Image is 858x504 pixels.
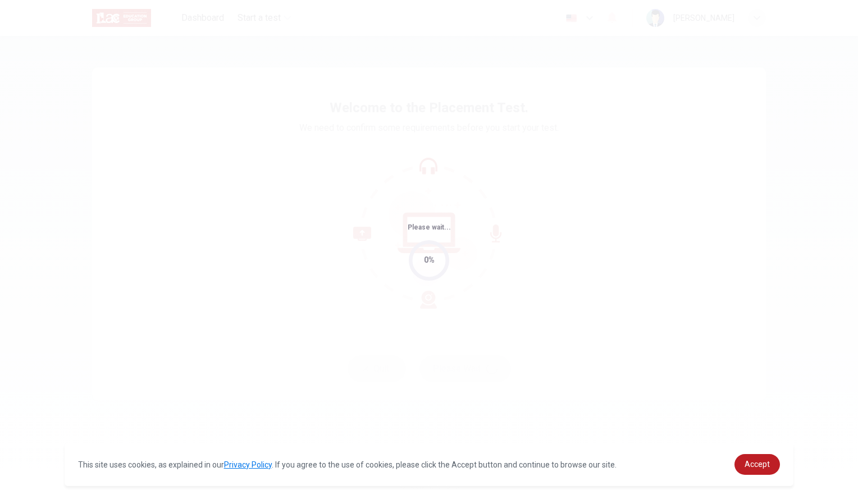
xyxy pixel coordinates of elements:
[78,460,617,469] span: This site uses cookies, as explained in our . If you agree to the use of cookies, please click th...
[745,460,770,469] span: Accept
[408,223,451,231] span: Please wait...
[65,443,794,486] div: cookieconsent
[424,254,435,267] div: 0%
[224,460,272,469] a: Privacy Policy
[734,454,780,475] a: dismiss cookie message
